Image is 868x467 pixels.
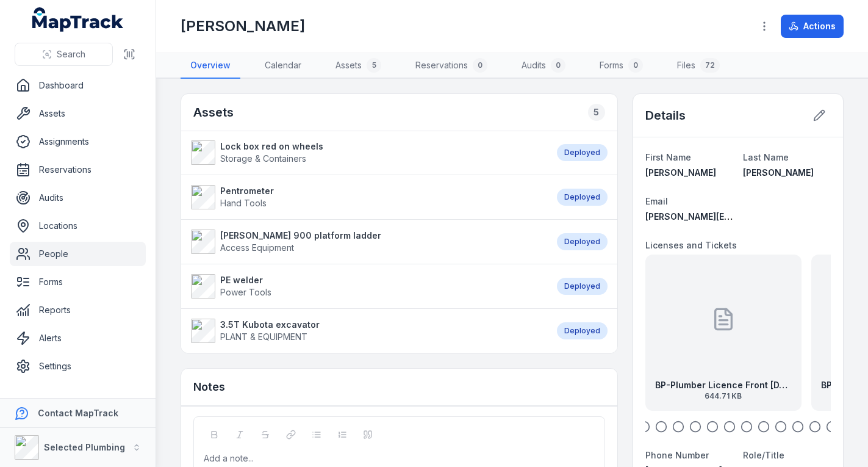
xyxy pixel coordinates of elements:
[10,326,146,350] a: Alerts
[645,450,709,460] span: Phone Number
[590,53,653,79] a: Forms0
[645,211,863,222] span: [PERSON_NAME][EMAIL_ADDRESS][DOMAIN_NAME]
[655,379,792,391] strong: BP-Plumber Licence Front [DATE]
[255,53,311,79] a: Calendar
[645,107,686,124] h2: Details
[473,58,487,73] div: 0
[667,53,730,79] a: Files72
[10,157,146,182] a: Reservations
[220,140,323,153] strong: Lock box red on wheels
[700,58,720,73] div: 72
[193,104,234,121] h2: Assets
[557,233,608,250] div: Deployed
[557,278,608,295] div: Deployed
[220,274,271,286] strong: PE welder
[220,331,307,342] span: PLANT & EQUIPMENT
[191,230,545,254] a: [PERSON_NAME] 900 platform ladderAccess Equipment
[645,152,691,162] span: First Name
[15,43,113,66] button: Search
[645,167,716,178] span: [PERSON_NAME]
[557,322,608,339] div: Deployed
[743,152,789,162] span: Last Name
[220,287,271,297] span: Power Tools
[57,48,85,60] span: Search
[10,270,146,294] a: Forms
[512,53,575,79] a: Audits0
[645,240,737,250] span: Licenses and Tickets
[38,408,118,418] strong: Contact MapTrack
[181,53,240,79] a: Overview
[220,185,274,197] strong: Pentrometer
[191,140,545,165] a: Lock box red on wheelsStorage & Containers
[588,104,605,121] div: 5
[181,16,305,36] h1: [PERSON_NAME]
[10,129,146,154] a: Assignments
[191,185,545,209] a: PentrometerHand Tools
[406,53,497,79] a: Reservations0
[44,442,125,452] strong: Selected Plumbing
[743,167,814,178] span: [PERSON_NAME]
[645,196,668,206] span: Email
[220,198,267,208] span: Hand Tools
[781,15,844,38] button: Actions
[10,354,146,378] a: Settings
[628,58,643,73] div: 0
[220,242,294,253] span: Access Equipment
[220,230,381,242] strong: [PERSON_NAME] 900 platform ladder
[557,189,608,206] div: Deployed
[551,58,565,73] div: 0
[220,153,306,164] span: Storage & Containers
[10,73,146,98] a: Dashboard
[193,378,225,396] h3: Notes
[367,58,381,73] div: 5
[655,391,792,401] span: 644.71 KB
[326,53,391,79] a: Assets5
[10,101,146,126] a: Assets
[191,319,545,343] a: 3.5T Kubota excavatorPLANT & EQUIPMENT
[557,144,608,161] div: Deployed
[10,298,146,322] a: Reports
[220,319,320,331] strong: 3.5T Kubota excavator
[743,450,784,460] span: Role/Title
[10,242,146,266] a: People
[10,186,146,210] a: Audits
[10,214,146,238] a: Locations
[191,274,545,299] a: PE welderPower Tools
[32,7,124,32] a: MapTrack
